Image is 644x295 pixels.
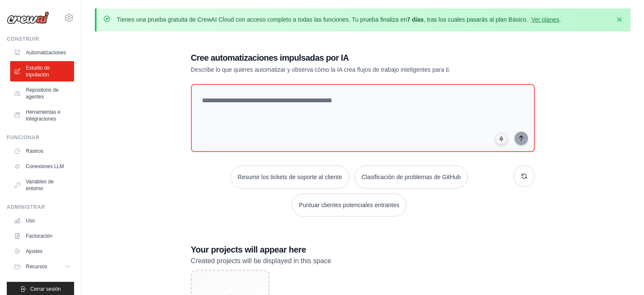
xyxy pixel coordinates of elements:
[10,46,74,59] a: Automatizaciones
[191,53,349,62] font: Cree automatizaciones impulsadas por IA
[299,202,399,208] font: Puntuar clientes potenciales entrantes
[26,248,42,254] font: Ajustes
[26,264,47,270] font: Recursos
[26,179,54,191] font: Variables de entorno
[10,160,74,173] a: Conexiones LLM
[26,65,50,78] font: Estudio de tripulación
[191,256,535,267] p: Created projects will be displayed in this space
[354,166,468,188] button: Clasificación de problemas de GitHub
[26,50,66,56] font: Automatizaciones
[424,16,528,23] font: , tras los cuales pasarás al plan Básico.
[514,166,535,187] button: Obtenga nuevas sugerencias
[26,163,64,169] font: Conexiones LLM
[10,214,74,228] a: Uso
[191,66,451,73] font: Describe lo que quieres automatizar y observa cómo la IA crea flujos de trabajo inteligentes para...
[362,174,461,180] font: Clasificación de problemas de GitHub
[495,132,508,145] button: Haga clic para decir su idea de automatización
[230,166,349,188] button: Resumir los tickets de soporte al cliente
[26,218,35,224] font: Uso
[10,260,74,273] button: Recursos
[26,148,43,154] font: Rastros
[292,194,406,216] button: Puntuar clientes potenciales entrantes
[7,204,45,210] font: Administrar
[10,144,74,158] a: Rastros
[7,11,49,24] img: Logo
[30,286,61,292] font: Cerrar sesión
[238,174,342,180] font: Resumir los tickets de soporte al cliente
[10,175,74,195] a: Variables de entorno
[10,105,74,126] a: Herramientas e integraciones
[10,229,74,243] a: Facturación
[26,87,58,100] font: Repositorio de agentes
[191,244,535,256] h3: Your projects will appear here
[10,83,74,104] a: Repositorio de agentes
[531,16,559,23] a: Ver planes
[559,16,561,23] font: .
[7,36,39,42] font: Construir
[10,244,74,258] a: Ajustes
[26,109,61,122] font: Herramientas e integraciones
[26,233,53,239] font: Facturación
[10,61,74,81] a: Estudio de tripulación
[7,135,39,140] font: Funcionar
[117,16,407,23] font: Tienes una prueba gratuita de CrewAI Cloud con acceso completo a todas las funciones. Tu prueba f...
[407,16,424,23] font: 7 días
